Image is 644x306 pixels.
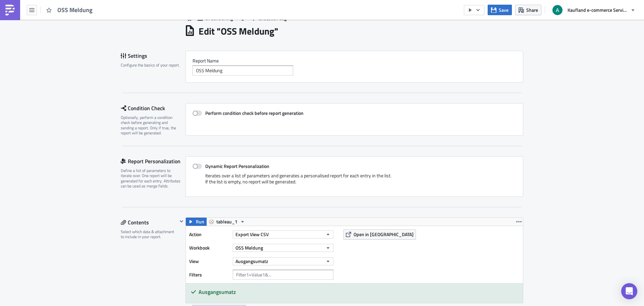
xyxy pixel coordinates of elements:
[233,270,333,280] input: Filter1=Value1&...
[526,6,538,13] span: Share
[499,6,508,13] span: Save
[233,257,333,265] button: Ausgangsumatz
[121,51,185,61] div: Settings
[177,217,185,225] button: Hide content
[206,218,248,226] button: tableau_1
[621,283,637,299] div: Open Intercom Messenger
[216,218,237,226] span: tableau_1
[121,217,177,227] div: Contents
[3,3,320,30] body: Rich Text Area. Press ALT-0 for help.
[3,3,320,8] p: Mit dieser Mail erhaltet ihr die Daten der aktuellen OSS Meldung.
[552,4,563,16] img: Avatar
[235,231,269,238] span: Export View CSV
[70,10,152,15] strong: [EMAIL_ADDRESS][DOMAIN_NAME]
[189,256,229,266] label: View
[193,58,516,64] label: Report Nam﻿e
[121,168,181,189] div: Define a list of parameters to iterate over. One report will be generated for each entry. Attribu...
[354,231,414,238] span: Open in [GEOGRAPHIC_DATA]
[121,62,181,68] div: Configure the basics of your report.
[199,289,518,295] h5: Ausgangsumatz
[121,229,177,239] div: Select which data & attachment to include in your report.
[233,244,333,252] button: OSS Meldung
[189,270,229,280] label: Filters
[3,25,320,30] p: euer Controlling BI-Team
[3,17,320,23] p: Viele Grüße,
[548,3,639,17] button: Kaufland e-commerce Services GmbH & Co. KG
[235,244,263,251] span: OSS Meldung
[233,230,333,238] button: Export View CSV
[5,5,15,15] img: PushMetrics
[57,6,93,14] span: OSS Meldung
[3,10,320,15] p: Bei Fragen wendet euch bitte an .
[205,110,304,117] strong: Perform condition check before report generation
[235,258,268,265] span: Ausgangsumatz
[568,6,628,13] span: Kaufland e-commerce Services GmbH & Co. KG
[343,229,416,239] button: Open in [GEOGRAPHIC_DATA]
[205,163,269,170] strong: Dynamic Report Personalization
[189,229,229,239] label: Action
[121,156,185,166] div: Report Personalization
[199,25,278,37] h1: Edit " OSS Meldung "
[121,103,185,113] div: Condition Check
[189,243,229,253] label: Workbook
[193,173,516,190] div: Iterates over a list of parameters and generates a personalised report for each entry in the list...
[488,5,512,15] button: Save
[186,218,207,226] button: Run
[196,218,204,226] span: Run
[121,115,181,136] div: Optionally, perform a condition check before generating and sending a report. Only if true, the r...
[515,5,541,15] button: Share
